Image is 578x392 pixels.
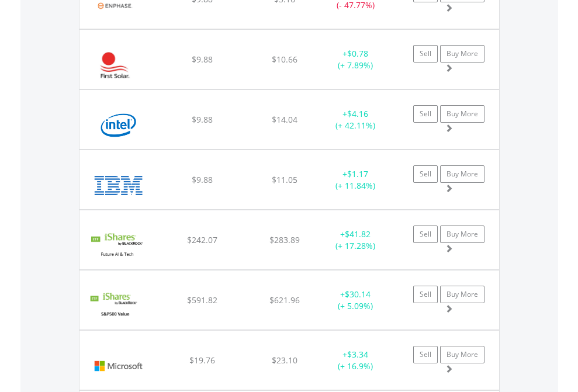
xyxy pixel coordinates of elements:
span: $30.14 [345,289,371,300]
a: Sell [413,165,438,183]
div: + (+ 11.84%) [319,168,392,192]
span: $9.88 [192,174,213,185]
span: $23.10 [272,355,297,366]
span: $41.82 [345,228,371,240]
span: $4.16 [347,108,368,119]
a: Buy More [440,286,484,303]
img: EQU.US.IBM.png [85,165,151,206]
img: EQU.US.FSLR.png [85,44,144,86]
a: Sell [413,105,438,123]
a: Sell [413,226,438,243]
a: Sell [413,45,438,63]
a: Buy More [440,226,484,243]
div: + (+ 16.9%) [319,349,392,372]
span: $9.88 [192,54,213,65]
span: $621.96 [269,294,300,306]
a: Buy More [440,346,484,363]
a: Sell [413,286,438,303]
img: EQU.US.MSFT.png [85,345,151,387]
img: EQU.US.INTC.png [85,105,151,146]
div: + (+ 17.28%) [319,228,392,252]
span: $0.78 [347,48,368,59]
div: + (+ 7.89%) [319,48,392,71]
span: $242.07 [187,234,217,245]
img: EQU.US.ARTY.png [85,225,150,266]
div: + (+ 42.11%) [319,108,392,131]
span: $14.04 [272,114,297,125]
img: EQU.US.IVE.png [85,285,144,327]
div: + (+ 5.09%) [319,289,392,312]
span: $1.17 [347,168,368,179]
span: $19.76 [189,355,215,366]
span: $283.89 [269,234,300,245]
span: $3.34 [347,349,368,360]
a: Sell [413,346,438,363]
span: $11.05 [272,174,297,185]
span: $10.66 [272,54,297,65]
a: Buy More [440,105,484,123]
a: Buy More [440,165,484,183]
a: Buy More [440,45,484,63]
span: $9.88 [192,114,213,125]
span: $591.82 [187,294,217,306]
